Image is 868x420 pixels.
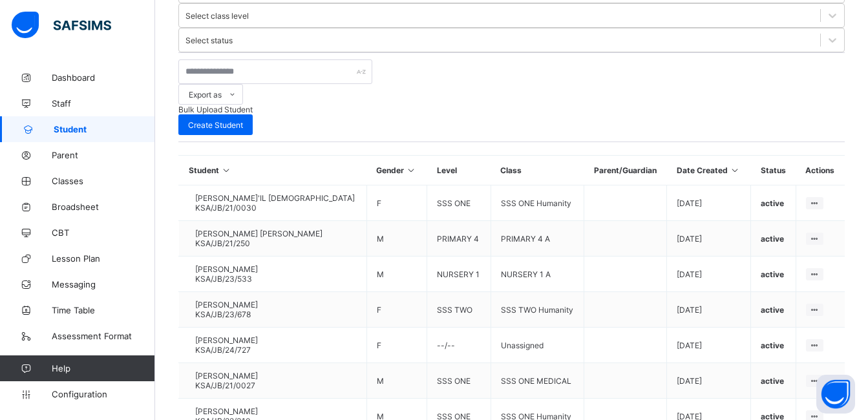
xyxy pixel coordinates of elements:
[491,185,584,221] td: SSS ONE Humanity
[427,185,491,221] td: SSS ONE
[52,150,155,160] span: Parent
[406,165,417,175] i: Sort in Ascending Order
[427,363,491,399] td: SSS ONE
[366,156,427,185] th: Gender
[366,185,427,221] td: F
[366,257,427,292] td: M
[667,221,751,257] td: [DATE]
[366,292,427,328] td: F
[796,156,845,185] th: Actions
[195,345,251,355] span: KSA/JB/24/727
[491,292,584,328] td: SSS TWO Humanity
[195,264,357,274] span: [PERSON_NAME]
[12,12,111,39] img: safsims
[366,221,427,257] td: M
[751,156,796,185] th: Status
[195,229,357,238] span: [PERSON_NAME] [PERSON_NAME]
[195,371,357,381] span: [PERSON_NAME]
[221,165,232,175] i: Sort in Ascending Order
[427,292,491,328] td: SSS TWO
[667,257,751,292] td: [DATE]
[195,310,251,319] span: KSA/JB/23/678
[185,36,233,45] div: Select status
[491,156,584,185] th: Class
[427,156,491,185] th: Level
[52,279,155,289] span: Messaging
[761,269,784,279] span: active
[667,328,751,363] td: [DATE]
[189,90,222,100] span: Export as
[491,328,584,363] td: Unassigned
[52,176,155,186] span: Classes
[427,328,491,363] td: --/--
[491,221,584,257] td: PRIMARY 4 A
[52,202,155,212] span: Broadsheet
[761,305,784,315] span: active
[188,120,243,130] span: Create Student
[179,156,367,185] th: Student
[52,389,154,399] span: Configuration
[52,253,155,264] span: Lesson Plan
[667,185,751,221] td: [DATE]
[195,193,357,203] span: [PERSON_NAME]'IL [DEMOGRAPHIC_DATA]
[667,292,751,328] td: [DATE]
[584,156,667,185] th: Parent/Guardian
[195,381,255,390] span: KSA/JB/21/0027
[52,72,155,83] span: Dashboard
[54,124,155,134] span: Student
[178,105,253,114] span: Bulk Upload Student
[52,363,154,373] span: Help
[195,300,357,310] span: [PERSON_NAME]
[491,257,584,292] td: NURSERY 1 A
[816,375,855,414] button: Open asap
[195,203,257,213] span: KSA/JB/21/0030
[761,341,784,350] span: active
[195,274,252,284] span: KSA/JB/23/533
[491,363,584,399] td: SSS ONE MEDICAL
[667,156,751,185] th: Date Created
[730,165,741,175] i: Sort in Ascending Order
[761,198,784,208] span: active
[427,221,491,257] td: PRIMARY 4
[427,257,491,292] td: NURSERY 1
[195,406,357,416] span: [PERSON_NAME]
[52,98,155,109] span: Staff
[52,305,155,315] span: Time Table
[185,11,249,21] div: Select class level
[667,363,751,399] td: [DATE]
[761,376,784,386] span: active
[195,335,357,345] span: [PERSON_NAME]
[761,234,784,244] span: active
[52,227,155,238] span: CBT
[195,238,250,248] span: KSA/JB/21/250
[366,328,427,363] td: F
[366,363,427,399] td: M
[52,331,155,341] span: Assessment Format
